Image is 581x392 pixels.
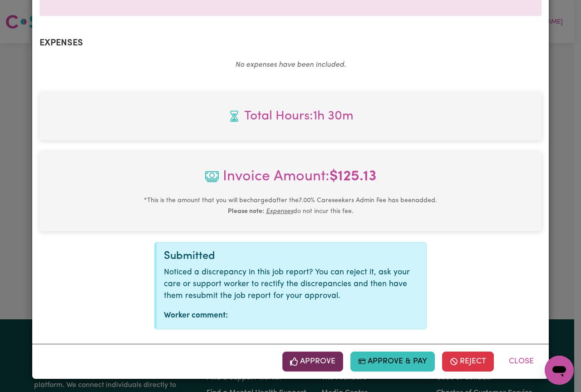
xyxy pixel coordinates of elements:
[266,208,293,215] u: Expenses
[442,352,494,372] button: Reject
[164,267,419,303] p: Noticed a discrepancy in this job report? You can reject it, ask your care or support worker to r...
[282,352,343,372] button: Approve
[164,251,215,262] span: Submitted
[350,352,435,372] button: Approve & Pay
[47,107,534,126] span: Total hours worked: 1 hour 30 minutes
[235,61,346,69] em: No expenses have been included.
[39,38,542,49] h2: Expenses
[330,169,376,184] b: $ 125.13
[501,352,542,372] button: Close
[47,166,534,195] span: Invoice Amount:
[228,208,264,215] b: Please note:
[545,356,574,385] iframe: Button to launch messaging window
[144,197,437,215] small: This is the amount that you will be charged after the 7.00 % Careseekers Admin Fee has been added...
[164,312,228,319] strong: Worker comment:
